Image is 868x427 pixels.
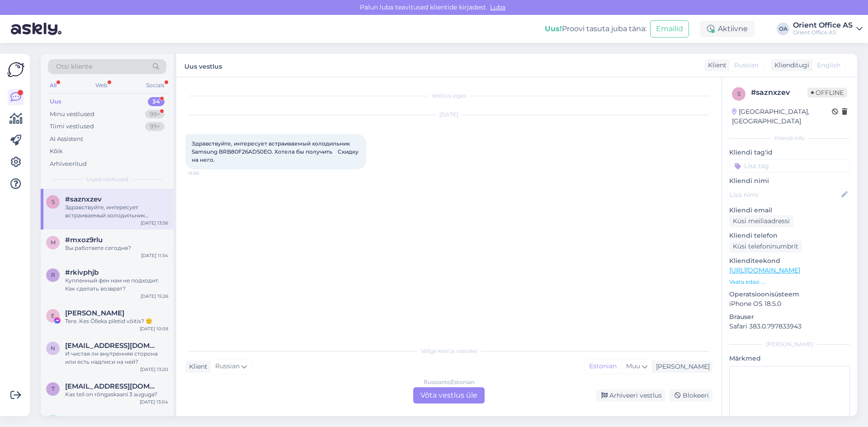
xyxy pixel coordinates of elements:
[729,290,850,299] p: Operatsioonisüsteem
[545,23,646,34] div: Proovi tasuta juba täna:
[141,293,168,300] div: [DATE] 15:26
[730,190,840,200] input: Lisa nimi
[732,107,832,126] div: [GEOGRAPHIC_DATA], [GEOGRAPHIC_DATA]
[669,389,712,402] div: Blokeeri
[215,361,240,371] span: Russian
[7,61,24,78] img: Askly Logo
[50,147,63,156] div: Kõik
[807,88,847,98] span: Offline
[729,148,850,157] p: Kliendi tag'id
[86,175,128,183] span: Uued vestlused
[700,21,755,37] div: Aktiivne
[65,342,159,350] span: natalyamam3@gmail.com
[729,354,850,363] p: Märkmed
[729,206,850,215] p: Kliendi email
[413,387,485,404] div: Võta vestlus üle
[50,160,87,169] div: Arhiveeritud
[65,244,168,252] div: Вы работаете сегодня?
[704,61,726,70] div: Klient
[140,399,168,405] div: [DATE] 13:04
[56,62,92,71] span: Otsi kliente
[65,309,124,317] span: Eva-Maria Virnas
[729,266,800,274] a: [URL][DOMAIN_NAME]
[652,362,710,371] div: [PERSON_NAME]
[51,239,56,246] span: m
[51,312,55,319] span: E
[737,90,741,97] span: s
[65,390,168,399] div: Kas teil on rõngaskaani 3 auguga?
[50,135,83,144] div: AI Assistent
[50,97,61,106] div: Uus
[545,24,562,33] b: Uus!
[140,366,168,373] div: [DATE] 13:20
[50,122,94,131] div: Tiimi vestlused
[626,362,640,370] span: Muu
[771,61,809,70] div: Klienditugi
[51,272,55,278] span: r
[424,378,475,386] div: Russian to Estonian
[729,322,850,331] p: Safari 383.0.797833943
[51,345,55,352] span: n
[729,176,850,186] p: Kliendi nimi
[140,325,168,332] div: [DATE] 10:09
[487,3,508,11] span: Luba
[144,80,166,91] div: Socials
[729,231,850,240] p: Kliendi telefon
[793,22,863,36] a: Orient Office ASOrient Office AS
[94,80,109,91] div: Web
[650,20,689,38] button: Emailid
[729,299,850,309] p: iPhone OS 18.5.0
[48,80,58,91] div: All
[729,256,850,266] p: Klienditeekond
[185,362,208,371] div: Klient
[185,92,712,100] div: Vestlus algas
[596,389,665,402] div: Arhiveeri vestlus
[65,382,159,390] span: timakova.katrin@gmail.com
[729,312,850,322] p: Brauser
[817,61,840,70] span: English
[729,340,850,348] div: [PERSON_NAME]
[729,215,793,227] div: Küsi meiliaadressi
[729,134,850,142] div: Kliendi info
[65,277,168,293] div: Купленный фен нам не подходит. Как сделать возврат?
[141,220,168,226] div: [DATE] 13:56
[729,278,850,286] p: Vaata edasi ...
[793,22,853,29] div: Orient Office AS
[751,87,807,98] div: # saznxzev
[777,23,789,35] div: OA
[188,170,222,177] span: 13:56
[148,97,165,106] div: 34
[65,350,168,366] div: И чистая ли внутренняя сторона или есть надписи на ней?
[65,415,103,423] span: #vzqo1u87
[585,360,621,373] div: Estonian
[65,236,103,244] span: #mxoz9rlu
[729,240,802,253] div: Küsi telefoninumbrit
[729,159,850,173] input: Lisa tag
[185,347,712,355] div: Valige keel ja vastake
[65,203,168,220] div: Здравствуйте, интересует встраиваемый холодильник Samsung BRB80F26ADS0EO. Хотела бы получить Скид...
[65,195,102,203] span: #saznxzev
[192,140,360,163] span: Здравствуйте, интересует встраиваемый холодильник Samsung BRB80F26ADS0EO. Хотела бы получить Скид...
[734,61,759,70] span: Russian
[50,110,94,119] div: Minu vestlused
[52,198,55,205] span: s
[141,252,168,259] div: [DATE] 11:34
[793,29,853,36] div: Orient Office AS
[145,110,165,119] div: 99+
[185,111,712,119] div: [DATE]
[65,317,168,325] div: Tere. Kes Õlleka piletid võitis? 🙂
[65,268,99,277] span: #rkivphjb
[184,59,222,71] label: Uus vestlus
[145,122,165,131] div: 99+
[52,385,55,392] span: t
